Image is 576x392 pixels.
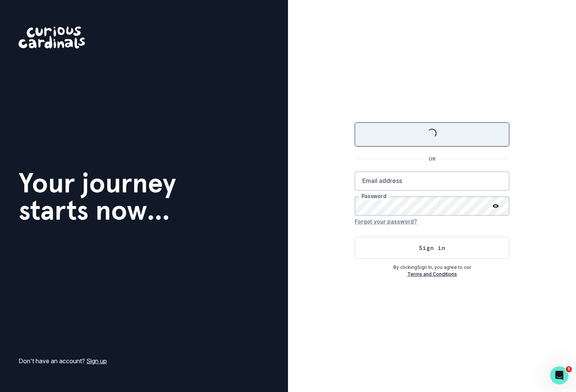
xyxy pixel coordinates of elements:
img: Curious Cardinals Logo [19,27,85,48]
p: Don't have an account? [19,356,107,365]
button: Sign in with Google (GSuite) [355,122,509,147]
h1: Your journey starts now... [19,169,176,224]
a: Terms and Conditions [407,271,457,277]
p: By clicking Sign In , you agree to our [355,264,509,271]
button: Forgot your password? [355,216,417,228]
button: Sign in [355,237,509,259]
a: Sign up [86,357,107,365]
iframe: Intercom live chat [550,366,568,384]
span: 3 [566,366,572,372]
p: OR [424,156,440,162]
